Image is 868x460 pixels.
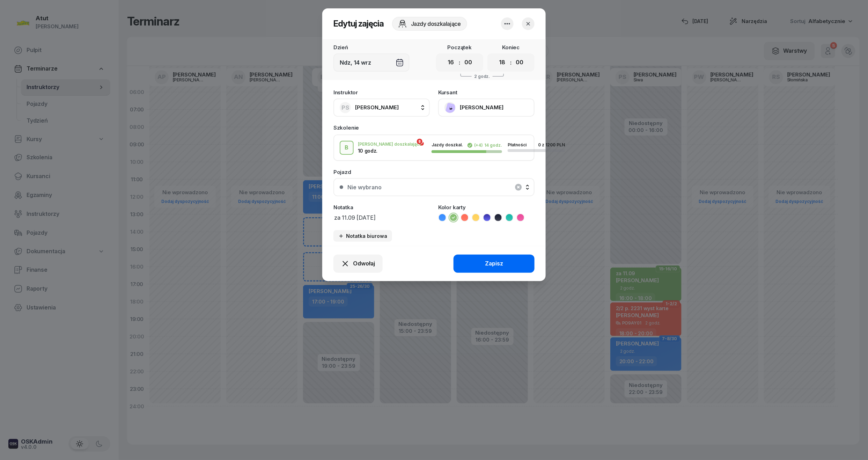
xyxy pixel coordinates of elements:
h2: Edytuj zajęcia [333,18,384,29]
button: Notatka biurowa [333,230,392,242]
div: Zapisz [485,259,503,268]
div: Nie wybrano [347,184,382,190]
span: [PERSON_NAME] [355,104,399,111]
button: PS[PERSON_NAME] [333,98,430,117]
button: Zapisz [454,255,535,273]
div: : [510,58,512,67]
div: Notatka biurowa [338,233,387,239]
span: PS [341,105,349,111]
span: Odwołaj [353,259,375,268]
button: Odwołaj [333,255,383,273]
button: Nie wybrano [333,178,535,196]
div: : [459,58,461,67]
button: [PERSON_NAME] [438,98,535,117]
